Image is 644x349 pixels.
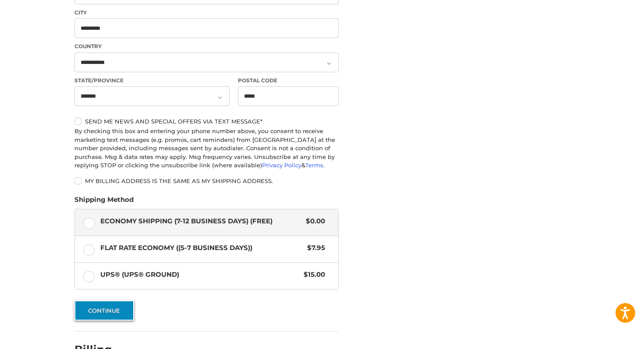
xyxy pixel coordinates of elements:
button: Continue [74,300,134,321]
div: By checking this box and entering your phone number above, you consent to receive marketing text ... [74,127,339,170]
label: Send me news and special offers via text message* [74,118,339,125]
span: $7.95 [303,243,326,253]
span: $15.00 [300,270,326,280]
label: Country [74,42,339,50]
a: Privacy Policy [262,162,301,169]
legend: Shipping Method [74,195,134,209]
label: My billing address is the same as my shipping address. [74,177,339,184]
span: Economy Shipping (7-12 Business Days) (Free) [100,216,302,226]
a: Terms [305,162,323,169]
span: $0.00 [302,216,326,226]
label: Postal Code [238,77,339,85]
span: UPS® (UPS® Ground) [100,270,300,280]
label: City [74,9,339,17]
label: State/Province [74,77,230,85]
span: Flat Rate Economy ((5-7 Business Days)) [100,243,303,253]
